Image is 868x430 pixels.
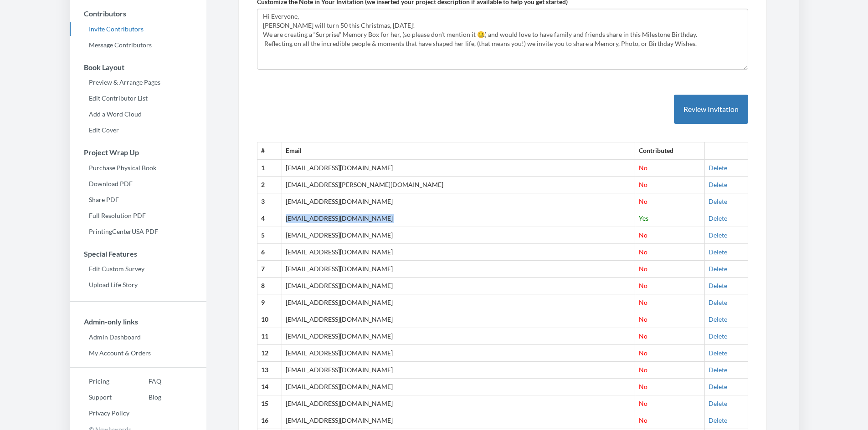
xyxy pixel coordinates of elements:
[639,164,647,172] span: No
[70,107,206,121] a: Add a Word Cloud
[282,193,635,210] td: [EMAIL_ADDRESS][DOMAIN_NAME]
[639,265,647,273] span: No
[257,328,282,345] th: 11
[129,374,161,388] a: FAQ
[639,231,647,239] span: No
[257,193,282,210] th: 3
[709,315,727,323] a: Delete
[709,416,727,424] a: Delete
[70,22,206,36] a: Invite Contributors
[70,330,206,344] a: Admin Dashboard
[709,366,727,374] a: Delete
[282,278,635,294] td: [EMAIL_ADDRESS][DOMAIN_NAME]
[257,159,282,176] th: 1
[709,181,727,188] a: Delete
[129,390,161,404] a: Blog
[257,278,282,294] th: 8
[639,315,647,323] span: No
[282,227,635,244] td: [EMAIL_ADDRESS][DOMAIN_NAME]
[639,248,647,256] span: No
[257,311,282,328] th: 10
[70,76,206,89] a: Preview & Arrange Pages
[70,406,129,420] a: Privacy Policy
[709,383,727,390] a: Delete
[709,298,727,306] a: Delete
[282,142,635,159] th: Email
[639,298,647,306] span: No
[282,345,635,362] td: [EMAIL_ADDRESS][DOMAIN_NAME]
[639,197,647,205] span: No
[70,278,206,292] a: Upload Life Story
[282,395,635,412] td: [EMAIL_ADDRESS][DOMAIN_NAME]
[282,379,635,395] td: [EMAIL_ADDRESS][DOMAIN_NAME]
[282,362,635,379] td: [EMAIL_ADDRESS][DOMAIN_NAME]
[18,6,51,15] span: Support
[282,244,635,261] td: [EMAIL_ADDRESS][DOMAIN_NAME]
[70,10,206,18] h3: Contributors
[70,63,206,71] h3: Book Layout
[639,383,647,390] span: No
[70,346,206,360] a: My Account & Orders
[257,395,282,412] th: 15
[639,416,647,424] span: No
[257,177,282,193] th: 2
[282,261,635,278] td: [EMAIL_ADDRESS][DOMAIN_NAME]
[639,181,647,188] span: No
[70,374,129,388] a: Pricing
[282,412,635,429] td: [EMAIL_ADDRESS][DOMAIN_NAME]
[639,332,647,340] span: No
[70,91,206,105] a: Edit Contributor List
[257,379,282,395] th: 14
[70,148,206,157] h3: Project Wrap Up
[709,400,727,407] a: Delete
[70,177,206,191] a: Download PDF
[257,294,282,311] th: 9
[70,38,206,52] a: Message Contributors
[257,412,282,429] th: 16
[257,142,282,159] th: #
[282,311,635,328] td: [EMAIL_ADDRESS][DOMAIN_NAME]
[70,123,206,137] a: Edit Cover
[257,244,282,261] th: 6
[639,214,648,222] span: Yes
[257,210,282,227] th: 4
[709,282,727,289] a: Delete
[709,332,727,340] a: Delete
[70,161,206,175] a: Purchase Physical Book
[635,142,704,159] th: Contributed
[674,95,748,124] button: Review Invitation
[257,227,282,244] th: 5
[282,159,635,176] td: [EMAIL_ADDRESS][DOMAIN_NAME]
[70,318,206,326] h3: Admin-only links
[709,248,727,256] a: Delete
[639,349,647,357] span: No
[709,265,727,273] a: Delete
[709,231,727,239] a: Delete
[282,177,635,193] td: [EMAIL_ADDRESS][PERSON_NAME][DOMAIN_NAME]
[282,328,635,345] td: [EMAIL_ADDRESS][DOMAIN_NAME]
[70,390,129,404] a: Support
[70,225,206,238] a: PrintingCenterUSA PDF
[257,345,282,362] th: 12
[70,209,206,223] a: Full Resolution PDF
[257,362,282,379] th: 13
[70,262,206,276] a: Edit Custom Survey
[257,261,282,278] th: 7
[639,366,647,374] span: No
[709,349,727,357] a: Delete
[709,197,727,205] a: Delete
[257,9,748,70] textarea: Hi Everyone, [PERSON_NAME] will turn 50 this Christmas, [DATE]! We are creating a “Surprise” Memo...
[70,193,206,207] a: Share PDF
[709,214,727,222] a: Delete
[639,400,647,407] span: No
[709,164,727,172] a: Delete
[282,210,635,227] td: [EMAIL_ADDRESS][DOMAIN_NAME]
[70,250,206,258] h3: Special Features
[639,282,647,289] span: No
[282,294,635,311] td: [EMAIL_ADDRESS][DOMAIN_NAME]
